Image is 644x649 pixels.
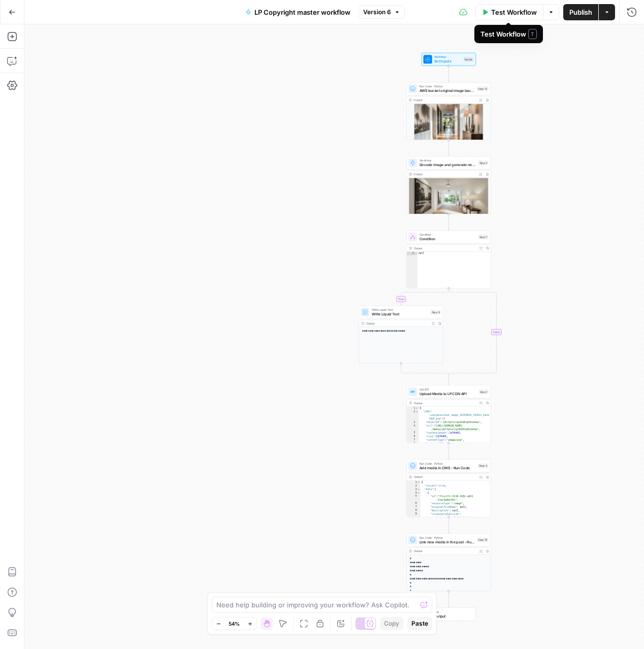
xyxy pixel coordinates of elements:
[528,29,537,39] span: T
[478,160,488,166] div: Step 3
[406,156,491,214] div: WorkflowDecode image and generate new one with ImagenStep 3Output
[407,178,491,221] img: generated_image_20250826_193613_bb2a1db8.png
[417,491,420,495] span: Toggle code folding, rows 4 through 53
[380,617,403,630] button: Copy
[420,535,475,540] span: Run Code · Python
[372,311,429,317] span: Write Liquid Text
[407,502,421,505] div: 6
[407,252,417,255] div: 1
[420,391,477,397] span: Upload Media to LP CDN API
[417,488,420,491] span: Toggle code folding, rows 3 through 54
[420,88,475,93] span: AWS bucket original image backup Run Code
[448,288,496,376] g: Edge from step_7 to step_7-conditional-end
[414,401,476,405] div: Output
[477,86,489,91] div: Step 13
[420,162,476,168] span: Decode image and generate new one with Imagen
[407,104,491,147] img: j98cxlqjwpzwphjqgviu.png
[478,235,488,240] div: Step 7
[406,385,491,443] div: Call APIUpload Media to LP CDN APIStep 1Output{ "[URL] .com/generated_image_20250826_193613_bb2a ...
[407,488,421,491] div: 3
[448,214,449,230] g: Edge from step_3 to step_7
[569,7,592,17] span: Publish
[407,512,421,520] div: 9
[420,461,476,466] span: Run Code · Python
[414,98,476,102] div: Output
[420,158,476,163] span: Workflow
[254,7,350,17] span: LP Copyright master workflow
[434,58,461,64] span: Set Inputs
[414,172,476,176] div: Output
[420,236,476,242] span: Condition
[417,480,420,484] span: Toggle code folding, rows 1 through 111
[407,442,419,445] div: 8
[407,424,419,431] div: 4
[407,435,419,438] div: 6
[406,607,491,621] div: EndOutput
[407,617,432,630] button: Paste
[407,438,419,442] div: 7
[448,375,449,385] g: Edge from step_7-conditional-end to step_1
[406,53,491,66] div: WorkflowSet InputsInputs
[420,387,477,392] span: Call API
[401,364,449,376] g: Edge from step_9 to step_7-conditional-end
[434,55,461,59] span: Workflow
[420,232,476,237] span: Condition
[420,465,476,471] span: Add media in CMS - Run Code
[406,82,491,140] div: Run Code · PythonAWS bucket original image backup Run CodeStep 13Output
[384,619,399,628] span: Copy
[406,231,491,288] div: ConditionConditionStep 7Outputnull
[366,321,428,326] div: Output
[434,613,471,619] span: Output
[406,459,491,517] div: Run Code · PythonAdd media in CMS - Run CodeStep 4Output{ "success":true, "data":[ { "id":"ffcccf...
[407,406,419,410] div: 1
[414,475,476,479] div: Output
[414,246,476,250] div: Output
[407,491,421,495] div: 4
[411,619,428,628] span: Paste
[229,620,240,628] span: 54%
[239,4,357,20] button: LP Copyright master workflow
[407,431,419,435] div: 5
[420,84,475,89] span: Run Code · Python
[407,495,421,502] div: 5
[448,443,449,459] g: Edge from step_1 to step_4
[448,66,449,82] g: Edge from start to step_13
[407,410,419,420] div: 2
[448,591,449,607] g: Edge from step_10 to end
[407,505,421,509] div: 7
[420,539,475,545] span: Link new media in the post - Run Code
[434,609,471,614] span: End
[415,410,418,413] span: Toggle code folding, rows 2 through 11
[448,140,449,156] g: Edge from step_13 to step_3
[400,288,449,305] g: Edge from step_7 to step_9
[372,308,429,312] span: Write Liquid Text
[448,517,449,533] g: Edge from step_4 to step_10
[407,420,419,424] div: 3
[359,6,405,19] button: Version 6
[407,484,421,488] div: 2
[463,57,473,62] div: Inputs
[430,310,440,315] div: Step 9
[478,463,489,468] div: Step 4
[415,406,418,410] span: Toggle code folding, rows 1 through 12
[478,390,488,395] div: Step 1
[491,7,537,17] span: Test Workflow
[414,549,476,554] div: Output
[363,8,391,17] span: Version 6
[563,4,598,20] button: Publish
[407,509,421,512] div: 8
[480,29,537,39] div: Test Workflow
[475,4,543,20] button: Test Workflow
[407,480,421,484] div: 1
[477,537,489,542] div: Step 10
